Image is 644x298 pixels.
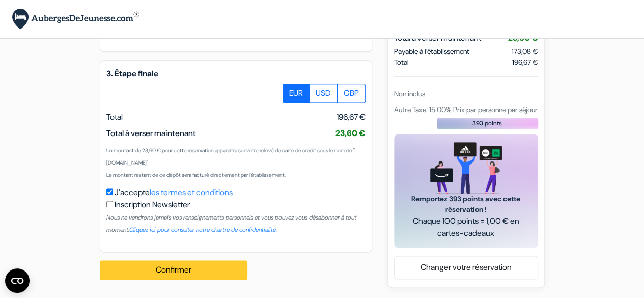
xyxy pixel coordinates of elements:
[106,69,366,78] h5: 3. Étape finale
[472,119,502,128] span: 393 points
[406,215,526,239] span: Chaque 100 points = 1,00 € en cartes-cadeaux
[430,142,502,194] img: gift_card_hero_new.png
[394,105,538,114] span: Autre Taxe: 15.00% Prix par personne par séjour
[309,84,338,103] label: USD
[106,172,286,178] small: Le montant restant de ce dépôt sera facturé directement par l'établissement.
[129,226,277,234] a: Cliquez ici pour consulter notre chartre de confidentialité.
[115,186,233,199] label: J'accepte
[106,213,356,234] small: Nous ne vendrons jamais vos renseignements personnels et vous pouvez vous désabonner à tout moment.
[512,57,538,68] span: 196,67 €
[150,187,233,198] a: les termes et conditions
[106,112,123,122] span: Total
[394,46,469,57] span: Payable à l’établissement
[394,89,538,99] div: Non inclus
[100,260,247,280] button: Confirmer
[115,199,190,211] label: Inscription Newsletter
[5,268,30,293] button: CMP-Widget öffnen
[337,111,366,123] span: 196,67 €
[106,128,196,139] span: Total à verser maintenant
[335,128,366,139] span: 23,60 €
[394,57,409,68] span: Total
[12,9,139,30] img: AubergesDeJeunesse.com
[337,84,366,103] label: GBP
[106,147,355,166] small: Un montant de 23,60 € pour cette réservation apparaîtra sur votre relevé de carte de crédit sous ...
[406,194,526,215] span: Remportez 393 points avec cette réservation !
[512,47,538,56] span: 173,08 €
[283,84,366,103] div: Basic radio toggle button group
[395,258,538,277] a: Changer votre réservation
[283,84,310,103] label: EUR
